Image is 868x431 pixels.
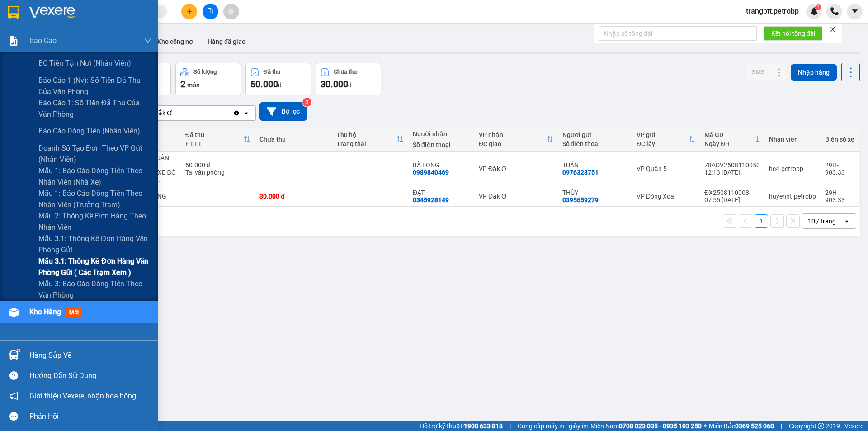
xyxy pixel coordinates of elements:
svg: Clear value [233,109,240,117]
div: Hàng sắp về [29,349,151,362]
span: mới [66,308,82,317]
div: Ngày ĐH [704,140,753,147]
span: Báo cáo dòng tiền (nhân viên) [38,125,140,137]
div: hc4.petrobp [769,165,816,172]
button: plus [181,4,197,19]
strong: 0708 023 035 - 0935 103 250 [619,422,702,430]
span: món [187,81,200,89]
button: aim [223,4,239,19]
input: Selected VP Đắk Ơ. [174,109,175,118]
th: Toggle SortBy [474,128,557,152]
img: solution-icon [9,36,19,46]
sup: 1 [17,349,20,352]
span: đ [348,81,352,89]
span: aim [228,8,234,14]
span: Kết nối tổng đài [771,28,815,38]
div: HTTT [185,140,243,147]
div: Số điện thoại [413,141,470,148]
button: file-add [203,4,218,19]
span: ⚪️ [704,424,707,428]
button: Kết nối tổng đài [764,26,822,41]
img: logo-vxr [8,6,19,19]
span: Báo cáo 1 (nv): Số tiền đã thu của văn phòng [38,75,151,97]
span: Mẫu 3.1: Thống kê đơn hàng văn phòng gửi ( các trạm xem ) [38,256,151,278]
span: Miền Nam [590,421,702,431]
th: Toggle SortBy [181,128,255,152]
div: 12:13 [DATE] [704,169,760,176]
div: 0345928149 [413,196,449,204]
div: 78ADV2508110050 [704,161,760,169]
span: 30.000 [321,79,348,90]
div: VP Quận 5 [637,165,695,172]
button: 1 [755,214,768,228]
span: Giới thiệu Vexere, nhận hoa hồng [29,390,136,402]
span: file-add [207,8,213,14]
span: notification [9,392,18,400]
strong: 1900 633 818 [464,422,503,430]
div: 10 / trang [808,217,836,226]
button: Kho công nợ [150,31,200,52]
button: Bộ lọc [259,102,307,121]
sup: 3 [302,98,311,107]
div: Biển số xe [825,136,854,143]
div: VP gửi [637,131,688,138]
span: Miền Bắc [709,421,774,431]
div: 0395659279 [562,196,599,204]
div: VP nhận [479,131,546,138]
div: huyennt.petrobp [769,193,816,200]
div: ĐC giao [479,140,546,147]
div: 0976323751 [562,169,599,176]
span: 50.000 [250,79,278,90]
img: warehouse-icon [9,350,19,360]
div: Hướng dẫn sử dụng [29,369,151,383]
span: BC tiền tận nơi (nhân viên) [38,57,131,69]
div: 29H-903.33 [825,161,854,176]
svg: open [843,218,850,225]
div: Người gửi [562,131,627,138]
div: Thu hộ [336,131,396,138]
div: Đã thu [264,69,280,75]
div: VP Đồng Xoài [637,193,695,200]
div: 29H-903.33 [825,189,854,204]
div: VP Đắk Ơ [479,165,553,172]
div: BÀ LONG [413,161,470,169]
span: caret-down [851,7,859,15]
div: ĐẠT [413,189,470,196]
span: Doanh số tạo đơn theo VP gửi (nhân viên) [38,142,151,165]
button: Chưa thu30.000đ [316,63,381,95]
div: 0989840469 [413,169,449,176]
div: VP Đắk Ơ [144,109,173,118]
button: caret-down [847,4,863,19]
div: Chưa thu [334,69,357,75]
div: 50.000 đ [185,161,250,169]
div: Người nhận [413,130,470,137]
span: Báo cáo 1: Số tiền đã thu của văn phòng [38,97,151,120]
span: down [144,37,151,44]
button: Số lượng2món [175,63,241,95]
span: Mẫu 1: Báo cáo dòng tiền theo nhân viên (trưởng trạm) [38,188,151,210]
span: close [830,26,836,33]
span: question-circle [9,371,18,380]
div: 30.000 đ [259,193,327,200]
img: warehouse-icon [9,308,19,317]
div: Số điện thoại [562,140,627,147]
th: Toggle SortBy [632,128,700,152]
button: Nhập hàng [791,64,837,81]
th: Toggle SortBy [700,128,764,152]
span: trangptt.petrobp [739,5,806,17]
span: Mẫu 2: Thống kê đơn hàng theo nhân viên [38,210,151,233]
th: Toggle SortBy [332,128,408,152]
div: 07:55 [DATE] [704,196,760,204]
span: message [9,412,18,421]
span: Kho hàng [29,308,61,316]
div: Mã GD [704,131,753,138]
span: plus [186,8,193,14]
div: Chưa thu [259,136,327,143]
div: THÚY [562,189,627,196]
span: Mẫu 3.1: Thống kê đơn hàng văn phòng gửi [38,233,151,256]
span: đ [278,81,282,89]
span: Báo cáo [29,35,57,46]
div: Số lượng [193,69,217,75]
sup: 1 [815,4,821,10]
div: TUẤN [562,161,627,169]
